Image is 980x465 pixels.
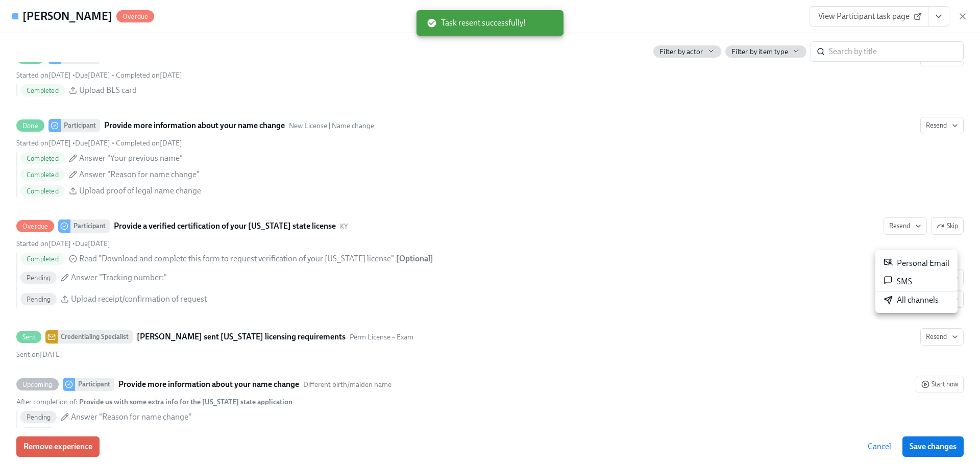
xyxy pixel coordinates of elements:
[427,17,526,29] span: Task resent successfully!
[884,257,949,270] div: Personal Email
[884,276,893,288] span: SMS
[884,257,893,270] span: Personal Email
[884,276,912,288] div: SMS
[884,295,939,306] div: All channels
